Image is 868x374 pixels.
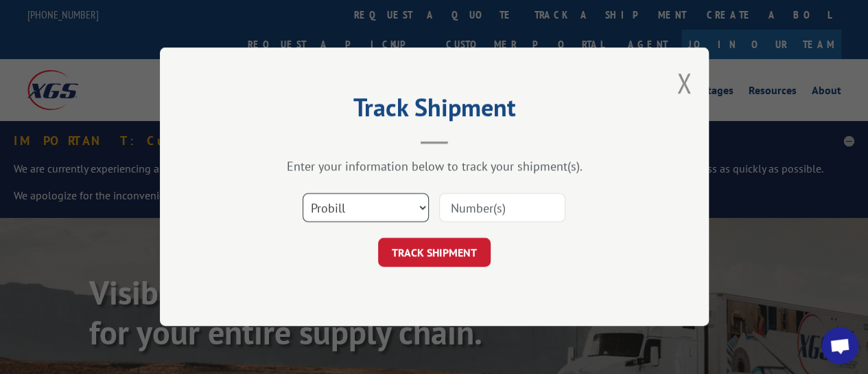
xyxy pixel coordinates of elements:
button: Close modal [677,65,692,101]
div: Open chat [821,327,858,364]
h2: Track Shipment [228,98,640,124]
button: TRACK SHIPMENT [378,239,491,267]
div: Enter your information below to track your shipment(s). [228,159,640,175]
input: Number(s) [439,194,565,223]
